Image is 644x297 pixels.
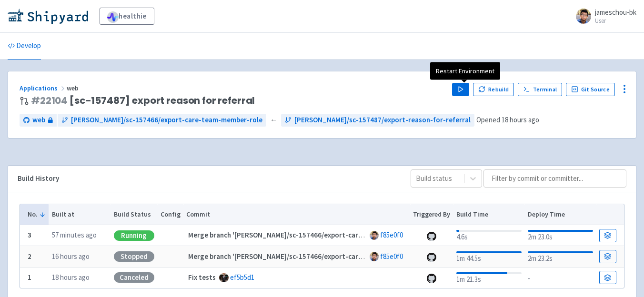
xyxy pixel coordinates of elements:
[230,273,254,282] a: ef5b5d1
[71,115,262,126] span: [PERSON_NAME]/sc-157466/export-care-team-member-role
[114,272,154,283] div: Canceled
[67,84,80,92] span: web
[49,204,111,225] th: Built at
[20,114,57,127] a: web
[599,250,616,263] a: Build Details
[528,249,593,264] div: 2m 23.2s
[114,230,154,241] div: Running
[183,204,410,225] th: Commit
[456,228,522,243] div: 4.6s
[28,252,31,261] b: 2
[476,115,539,124] span: Opened
[28,209,46,219] button: No.
[528,228,593,243] div: 2m 23.0s
[281,114,474,127] a: [PERSON_NAME]/sc-157487/export-reason-for-referral
[599,229,616,242] a: Build Details
[31,94,68,107] a: #22104
[595,18,636,24] small: User
[570,9,636,24] a: jameschou-bk User
[595,8,636,17] span: jameschou-bk
[32,115,45,126] span: web
[456,249,522,264] div: 1m 44.5s
[599,271,616,284] a: Build Details
[502,115,539,124] time: 18 hours ago
[188,252,620,261] strong: Merge branch '[PERSON_NAME]/sc-157466/export-care-team-member-role' into [PERSON_NAME]/sc-157487/...
[566,83,615,96] a: Git Source
[52,252,90,261] time: 16 hours ago
[28,230,31,239] b: 3
[188,273,216,282] strong: Fix tests
[111,204,157,225] th: Build Status
[524,204,596,225] th: Deploy Time
[100,8,154,25] a: healthie
[380,230,403,239] a: f85e0f0
[8,33,41,59] a: Develop
[28,273,31,282] b: 1
[452,83,469,96] button: Play
[8,9,88,24] img: Shipyard logo
[270,115,277,126] span: ←
[380,252,403,261] a: f85e0f0
[157,204,183,225] th: Config
[410,204,453,225] th: Triggered By
[58,114,266,127] a: [PERSON_NAME]/sc-157466/export-care-team-member-role
[20,84,67,92] a: Applications
[31,95,255,106] span: [sc-157487] export reason for referral
[456,270,522,285] div: 1m 21.3s
[52,230,97,239] time: 57 minutes ago
[114,251,154,262] div: Stopped
[52,273,90,282] time: 18 hours ago
[453,204,524,225] th: Build Time
[18,173,395,184] div: Build History
[528,271,593,284] div: -
[473,83,514,96] button: Rebuild
[518,83,562,96] a: Terminal
[483,169,626,188] input: Filter by commit or committer...
[188,230,620,239] strong: Merge branch '[PERSON_NAME]/sc-157466/export-care-team-member-role' into [PERSON_NAME]/sc-157487/...
[294,115,471,126] span: [PERSON_NAME]/sc-157487/export-reason-for-referral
